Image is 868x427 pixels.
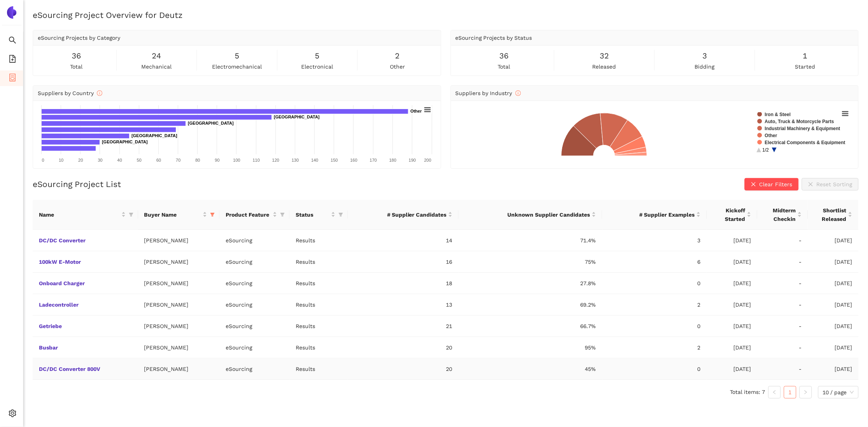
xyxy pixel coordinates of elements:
td: eSourcing [219,230,289,251]
span: filter [129,212,133,217]
text: 1/2 [763,147,769,153]
td: 16 [348,251,459,273]
text: [GEOGRAPHIC_DATA] [102,139,148,144]
span: other [390,62,405,71]
text: 70 [176,158,181,162]
td: 2 [602,294,707,316]
h2: eSourcing Project List [33,178,121,190]
td: eSourcing [219,273,289,294]
th: this column's title is Midterm Checkin,this column is sortable [758,200,808,230]
td: 20 [348,337,459,358]
td: [PERSON_NAME] [138,294,219,316]
td: 20 [348,358,459,380]
span: container [9,71,16,86]
td: [PERSON_NAME] [138,251,219,273]
td: Results [289,294,348,316]
span: 1 [803,50,807,62]
td: - [758,337,808,358]
td: eSourcing [219,358,289,380]
td: [DATE] [707,230,758,251]
text: 40 [117,158,122,162]
th: this column's title is # Supplier Examples,this column is sortable [602,200,707,230]
li: Next Page [800,386,812,399]
td: [DATE] [808,251,859,273]
td: - [758,273,808,294]
td: [PERSON_NAME] [138,230,219,251]
td: 2 [602,337,707,358]
text: 160 [350,158,357,162]
span: electromechanical [212,62,262,71]
text: 100 [233,158,240,162]
text: [GEOGRAPHIC_DATA] [188,121,234,125]
td: 14 [348,230,459,251]
td: [DATE] [707,273,758,294]
text: 60 [156,158,161,162]
span: electronical [301,62,333,71]
span: Unknown Supplier Candidates [465,210,590,219]
span: 32 [600,50,609,62]
td: 66.7% [459,316,602,337]
td: Results [289,316,348,337]
td: - [758,358,808,380]
span: 36 [499,50,509,62]
td: Results [289,337,348,358]
text: 110 [253,158,260,162]
span: released [593,62,616,71]
span: bidding [695,62,715,71]
span: 5 [235,50,239,62]
td: [PERSON_NAME] [138,358,219,380]
td: [DATE] [808,273,859,294]
span: filter [210,212,215,217]
button: closeReset Sorting [802,178,859,191]
li: Previous Page [768,386,781,399]
span: info-circle [97,90,102,96]
span: Product Feature [226,210,271,219]
span: Kickoff Started [713,206,745,223]
text: 90 [215,158,219,162]
text: 130 [292,158,299,162]
span: Suppliers by Industry [456,90,521,96]
span: filter [280,212,285,217]
img: Logo [5,6,18,19]
span: close [751,182,756,188]
text: [GEOGRAPHIC_DATA] [274,115,320,119]
td: Results [289,358,348,380]
li: 1 [784,386,796,399]
td: 18 [348,273,459,294]
span: left [772,390,777,395]
td: 6 [602,251,707,273]
span: filter [209,209,216,221]
td: [DATE] [707,358,758,380]
td: [DATE] [707,294,758,316]
th: this column's title is Unknown Supplier Candidates,this column is sortable [459,200,602,230]
td: [DATE] [707,337,758,358]
td: - [758,251,808,273]
text: 120 [272,158,279,162]
text: Other [410,109,422,113]
button: right [800,386,812,399]
li: Total items: 7 [730,386,765,399]
div: Page Size [818,386,859,399]
th: this column's title is Name,this column is sortable [33,200,138,230]
span: 24 [152,50,161,62]
td: [DATE] [808,316,859,337]
td: Results [289,251,348,273]
text: 20 [78,158,83,162]
span: filter [337,209,345,221]
td: [DATE] [808,294,859,316]
span: total [70,62,82,71]
td: 21 [348,316,459,337]
td: Results [289,230,348,251]
td: 13 [348,294,459,316]
text: 180 [389,158,396,162]
span: Status [296,210,330,219]
th: this column's title is Product Feature,this column is sortable [219,200,289,230]
button: closeClear Filters [745,178,799,191]
span: mechanical [141,62,172,71]
td: [PERSON_NAME] [138,273,219,294]
td: eSourcing [219,294,289,316]
span: Clear Filters [759,180,793,189]
a: 1 [784,386,796,398]
td: eSourcing [219,316,289,337]
span: file-add [9,52,16,68]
